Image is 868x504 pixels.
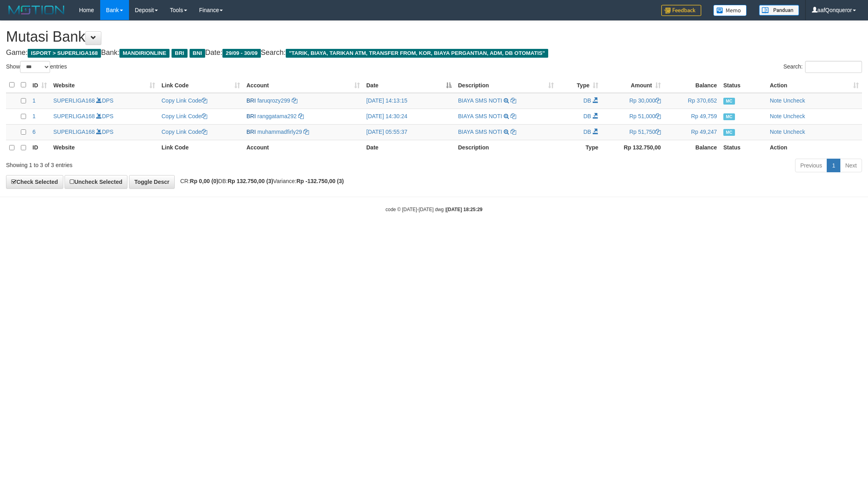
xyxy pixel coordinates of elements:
span: 6 [32,129,36,135]
th: Action: activate to sort column ascending [767,77,862,93]
span: Manually Checked by: aafmnamm [723,113,735,120]
strong: Rp 132.750,00 (3) [228,178,273,184]
a: Copy BIAYA SMS NOTI to clipboard [511,113,516,119]
th: ID [29,140,50,155]
div: Showing 1 to 3 of 3 entries [6,158,356,169]
td: Rp 49,247 [664,124,720,140]
small: code © [DATE]-[DATE] dwg | [386,207,482,212]
a: BIAYA SMS NOTI [458,129,502,135]
td: Rp 51,000 [602,109,664,124]
td: DPS [50,109,158,124]
label: Show entries [6,61,67,73]
span: DB [583,113,591,119]
a: Uncheck [783,97,805,104]
th: Status [720,77,767,93]
label: Search: [783,61,862,73]
h4: Game: Bank: Date: Search: [6,49,862,57]
a: Copy faruqrozy299 to clipboard [292,97,297,104]
th: Rp 132.750,00 [602,140,664,155]
span: BRI [246,129,256,135]
a: Copy Link Code [161,97,207,104]
th: Amount: activate to sort column ascending [602,77,664,93]
th: Description: activate to sort column ascending [455,77,557,93]
th: Date [363,140,455,155]
span: 1 [32,113,36,119]
th: Link Code: activate to sort column ascending [158,77,243,93]
a: Note [770,113,782,119]
th: Type: activate to sort column ascending [557,77,602,93]
a: Copy Rp 51,000 to clipboard [655,113,661,119]
a: muhammadfirly29 [257,129,302,135]
a: Copy BIAYA SMS NOTI to clipboard [511,129,516,135]
img: panduan.png [759,5,799,16]
th: Balance [664,140,720,155]
td: DPS [50,124,158,140]
span: 1 [32,97,36,104]
h1: Mutasi Bank [6,29,862,45]
a: Uncheck [783,129,805,135]
select: Showentries [20,61,50,73]
td: [DATE] 14:30:24 [363,109,455,124]
th: Website [50,140,158,155]
a: Toggle Descr [129,175,175,189]
a: Previous [795,159,827,172]
th: Balance [664,77,720,93]
th: Action [767,140,862,155]
td: Rp 51,750 [602,124,664,140]
th: Description [455,140,557,155]
td: Rp 370,652 [664,93,720,109]
span: 29/09 - 30/09 [222,49,261,58]
a: Copy Link Code [161,113,207,119]
td: [DATE] 05:55:37 [363,124,455,140]
th: Status [720,140,767,155]
span: "TARIK, BIAYA, TARIKAN ATM, TRANSFER FROM, KOR, BIAYA PERGANTIAN, ADM, DB OTOMATIS" [286,49,548,58]
span: CR: DB: Variance: [176,178,344,184]
a: Copy Rp 30,000 to clipboard [655,97,661,104]
a: faruqrozy299 [257,97,290,104]
a: SUPERLIGA168 [53,113,95,119]
span: Manually Checked by: aafmnamm [723,98,735,105]
th: Account [243,140,363,155]
a: SUPERLIGA168 [53,97,95,104]
th: Account: activate to sort column ascending [243,77,363,93]
strong: [DATE] 18:25:29 [446,207,482,212]
span: BRI [246,97,256,104]
input: Search: [805,61,862,73]
td: Rp 30,000 [602,93,664,109]
a: Next [840,159,862,172]
a: Copy ranggatama292 to clipboard [298,113,304,119]
span: MANDIRIONLINE [119,49,170,58]
a: 1 [827,159,840,172]
a: SUPERLIGA168 [53,129,95,135]
img: Button%20Memo.svg [713,5,747,16]
a: Copy Link Code [161,129,207,135]
span: ISPORT > SUPERLIGA168 [28,49,101,58]
th: Link Code [158,140,243,155]
a: Check Selected [6,175,63,189]
a: Uncheck Selected [65,175,127,189]
th: Date: activate to sort column descending [363,77,455,93]
a: BIAYA SMS NOTI [458,97,502,104]
strong: Rp 0,00 (0) [190,178,218,184]
a: Uncheck [783,113,805,119]
th: ID: activate to sort column ascending [29,77,50,93]
a: Copy muhammadfirly29 to clipboard [303,129,309,135]
td: DPS [50,93,158,109]
a: ranggatama292 [257,113,297,119]
a: Note [770,97,782,104]
img: Feedback.jpg [661,5,701,16]
span: BRI [246,113,256,119]
span: DB [583,129,591,135]
a: Copy BIAYA SMS NOTI to clipboard [511,97,516,104]
a: BIAYA SMS NOTI [458,113,502,119]
span: BNI [190,49,205,58]
th: Type [557,140,602,155]
span: Manually Checked by: aafKayli [723,129,735,136]
th: Website: activate to sort column ascending [50,77,158,93]
a: Copy Rp 51,750 to clipboard [655,129,661,135]
td: [DATE] 14:13:15 [363,93,455,109]
img: MOTION_logo.png [6,4,67,16]
strong: Rp -132.750,00 (3) [297,178,344,184]
span: DB [583,97,591,104]
a: Note [770,129,782,135]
